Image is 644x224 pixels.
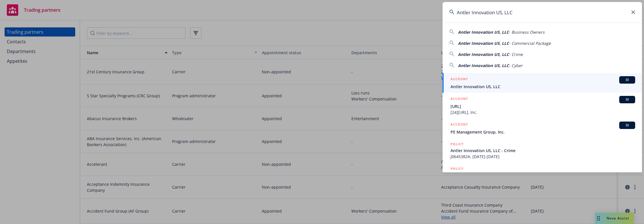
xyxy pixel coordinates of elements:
[451,129,635,135] span: PE Management Group, Inc.
[621,97,633,102] span: BI
[451,84,635,90] span: Antler Innovation US, LLC
[451,122,468,128] h5: ACCOUNT
[451,76,468,83] h5: ACCOUNT
[451,172,635,178] span: Antler Innovation US, LLC - Cyber
[443,2,642,23] input: Search...
[458,63,509,68] span: Antler Innovation US, LLC
[458,29,509,35] span: Antler Innovation US, LLC
[621,77,633,82] span: BI
[443,118,642,138] a: ACCOUNTBIPE Management Group, Inc.
[443,163,642,187] a: POLICYAntler Innovation US, LLC - Cyber
[451,96,468,103] h5: ACCOUNT
[443,138,642,163] a: POLICYAntler Innovation US, LLC - CrimeJ0645382A, [DATE]-[DATE]
[509,52,523,57] span: - Crime
[509,41,551,46] span: - Commercial Package
[443,73,642,93] a: ACCOUNTBIAntler Innovation US, LLC
[451,141,464,147] h5: POLICY
[451,103,635,109] span: [URL]
[451,148,635,154] span: Antler Innovation US, LLC - Crime
[451,166,464,171] h5: POLICY
[509,29,545,35] span: - Business Owners
[451,154,635,160] span: J0645382A, [DATE]-[DATE]
[443,93,642,118] a: ACCOUNTBI[URL][24][URL], Inc.
[458,41,509,46] span: Antler Innovation US, LLC
[621,123,633,128] span: BI
[451,109,635,115] span: [24][URL], Inc.
[509,63,523,68] span: - Cyber
[458,52,509,57] span: Antler Innovation US, LLC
